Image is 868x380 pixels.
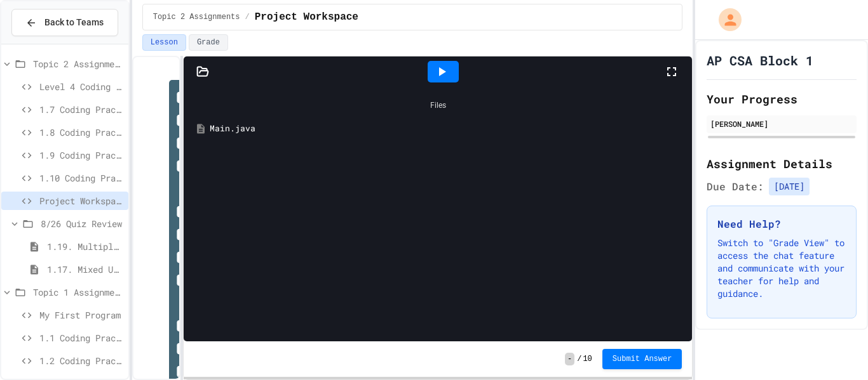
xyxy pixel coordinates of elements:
span: 1.1 Coding Practice [39,331,123,344]
button: Grade [189,34,228,51]
span: Project Workspace [255,10,358,25]
button: Back to Teams [11,9,118,36]
span: 1.7 Coding Practice [39,103,123,116]
h3: Need Help? [717,216,846,232]
div: Main.java [210,122,685,135]
div: My Account [705,5,745,34]
span: Submit Answer [613,354,672,364]
span: 1.17. Mixed Up Code Practice 1.1-1.6 [47,263,123,276]
h2: Your Progress [707,90,857,108]
h1: AP CSA Block 1 [707,51,813,69]
span: - [565,353,574,365]
span: Topic 2 Assignments [33,57,123,70]
h2: Assignment Details [707,155,857,173]
div: [PERSON_NAME] [710,118,853,129]
span: Due Date: [707,179,764,194]
span: 1.19. Multiple Choice Exercises for Unit 1a (1.1-1.6) [47,240,123,253]
span: 1.2 Coding Practice [39,354,123,367]
span: 8/26 Quiz Review [41,217,123,230]
span: 1.8 Coding Practice [39,126,123,139]
button: Submit Answer [602,349,682,369]
span: 1.9 Coding Practice [39,148,123,162]
span: My First Program [39,308,123,322]
span: / [245,12,250,22]
span: Topic 1 Assignments [33,285,123,299]
span: Project Workspace [39,194,123,207]
button: Lesson [142,34,186,51]
p: Switch to "Grade View" to access the chat feature and communicate with your teacher for help and ... [717,237,846,300]
span: [DATE] [769,178,810,195]
span: Topic 2 Assignments [153,12,240,22]
div: Files [190,93,686,117]
span: / [577,354,581,364]
span: 1.10 Coding Practice [39,171,123,185]
span: 10 [583,354,592,364]
span: Back to Teams [44,16,104,29]
span: Level 4 Coding Challenge [39,80,123,93]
